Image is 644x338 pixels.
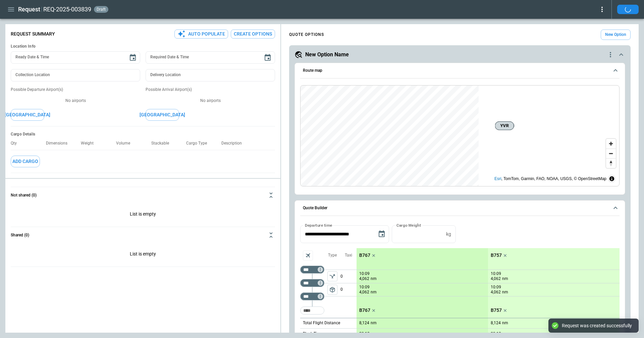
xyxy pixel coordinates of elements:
p: 4,062 [359,289,369,295]
button: New Option [601,30,631,40]
h6: Cargo Details [11,132,275,137]
button: Route map [300,63,620,78]
h6: Location Info [11,44,275,49]
p: 8,124 [359,321,369,326]
p: Volume [116,141,136,146]
canvas: Map [301,86,479,186]
p: No airports [11,98,140,104]
p: List is empty [11,203,275,227]
button: Reset bearing to north [606,158,616,168]
p: 10:09 [491,285,501,290]
p: Stackable [151,141,174,146]
button: left aligned [327,285,337,295]
p: nm [371,276,377,282]
button: New Option Namequote-option-actions [294,51,625,59]
div: Request was created successfully [562,323,632,329]
p: Taxi [345,252,352,258]
p: List is empty [11,243,275,267]
label: Cargo Weight [396,222,421,228]
a: Esri [494,176,501,181]
div: Not shared (0) [11,243,275,267]
p: 4,062 [491,289,501,295]
p: Block Time [303,331,323,337]
p: 8,124 [491,321,501,326]
button: Choose date [261,51,274,64]
button: Auto Populate [174,30,228,39]
div: , TomTom, Garmin, FAO, NOAA, USGS, © OpenStreetMap [494,175,606,182]
p: B767 [359,307,370,313]
p: B757 [491,252,502,258]
h6: Shared (0) [11,233,29,237]
label: Departure time [305,222,332,228]
p: Request Summary [11,31,55,37]
button: Shared (0) [11,227,275,243]
span: Type of sector [327,271,337,281]
p: nm [502,276,508,282]
p: 4,062 [491,276,501,282]
p: nm [371,289,377,295]
p: kg [446,231,451,237]
div: Not shared (0) [11,203,275,227]
span: package_2 [329,286,336,293]
h2: REQ-2025-003839 [43,5,91,13]
p: Description [221,141,247,146]
span: YVR [498,122,511,129]
p: nm [502,320,508,326]
p: B767 [359,252,370,258]
p: 10:09 [359,271,370,276]
h6: Route map [303,68,322,73]
button: Zoom in [606,139,616,149]
div: Route map [300,85,620,186]
button: Create Options [231,30,275,39]
button: Zoom out [606,149,616,158]
p: B757 [491,307,502,313]
h1: Request [18,5,40,13]
p: 20:18 [359,331,370,336]
p: Type [328,252,337,258]
p: 0 [340,283,357,296]
div: quote-option-actions [606,51,614,59]
div: Too short [300,279,324,287]
span: Type of sector [327,285,337,295]
p: nm [502,289,508,295]
p: 10:09 [491,271,501,276]
button: Add Cargo [11,156,40,167]
p: Total Flight Distance [303,320,340,326]
summary: Toggle attribution [608,175,616,183]
p: Possible Departure Airport(s) [11,87,140,93]
p: Possible Arrival Airport(s) [146,87,275,93]
h5: New Option Name [305,51,349,58]
div: Too short [300,292,324,300]
p: nm [371,320,377,326]
button: Not shared (0) [11,187,275,203]
p: 4,062 [359,276,369,282]
h4: QUOTE OPTIONS [289,33,324,36]
div: Too short [300,306,324,315]
h6: Quote Builder [303,206,327,210]
p: Weight [81,141,99,146]
p: Dimensions [46,141,73,146]
div: Not found [300,266,324,274]
p: 10:09 [359,285,370,290]
button: left aligned [327,271,337,281]
button: Quote Builder [300,201,620,216]
p: Cargo Type [186,141,212,146]
p: 0 [340,270,357,283]
button: Choose date [126,51,140,64]
span: draft [95,7,107,12]
h6: Not shared (0) [11,193,37,198]
button: Choose date, selected date is Sep 17, 2025 [375,227,388,241]
button: [GEOGRAPHIC_DATA] [11,109,44,121]
button: [GEOGRAPHIC_DATA] [146,109,179,121]
p: Qty [11,141,22,146]
span: Aircraft selection [303,250,313,261]
p: 20:18 [491,331,501,336]
p: No airports [146,98,275,104]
